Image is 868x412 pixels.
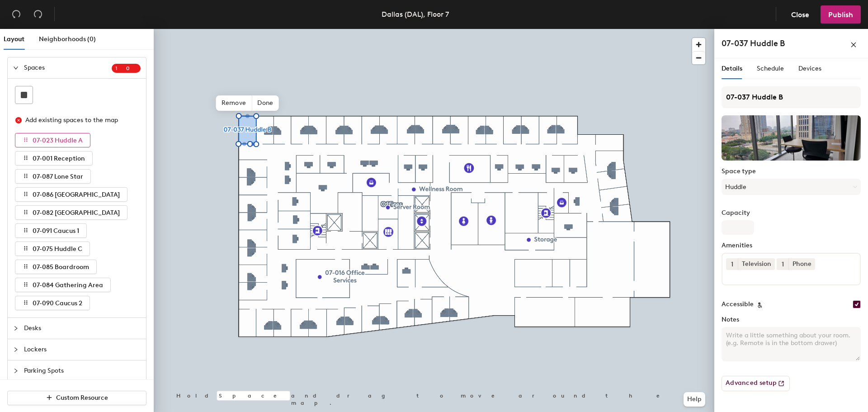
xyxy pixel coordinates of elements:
button: Publish [821,5,861,24]
div: Dallas (DAL), Floor 7 [382,9,449,20]
span: 07-001 Reception [33,155,85,162]
button: 07-075 Huddle C [15,242,90,256]
span: 07-085 Boardroom [33,263,89,271]
button: Advanced setup [722,376,790,391]
span: 07-091 Caucus 1 [33,227,79,235]
label: Accessible [722,301,754,308]
span: 07-023 Huddle A [33,137,83,144]
span: close [850,42,857,48]
div: Television [738,258,775,270]
span: collapsed [13,368,19,374]
span: Desks [24,318,141,339]
div: Add existing spaces to the map [25,115,133,125]
span: undo [12,9,21,19]
button: 07-086 [GEOGRAPHIC_DATA] [15,187,127,202]
span: 07-082 [GEOGRAPHIC_DATA] [33,209,120,217]
span: Parking Spots [24,360,141,381]
button: 07-023 Huddle A [15,133,90,147]
button: Help [684,392,705,407]
button: 1 [777,258,788,270]
button: Custom Resource [7,391,146,405]
button: 07-087 Lone Star [15,169,91,184]
button: Undo (⌘ + Z) [7,5,25,24]
span: collapsed [13,326,19,331]
span: Details [722,65,742,72]
button: 07-082 [GEOGRAPHIC_DATA] [15,205,127,220]
button: Close [783,5,817,24]
label: Notes [722,316,861,323]
span: Remove [216,95,252,111]
span: close-circle [15,117,22,123]
span: Done [252,95,278,111]
div: Phone [788,258,815,270]
button: Redo (⌘ + ⇧ + Z) [29,5,47,24]
span: 1 [115,65,126,71]
span: 0 [126,65,137,71]
label: Capacity [722,209,861,217]
span: Close [791,10,809,19]
span: collapsed [13,347,19,352]
button: 07-090 Caucus 2 [15,296,90,310]
button: 07-091 Caucus 1 [15,223,87,238]
span: 07-084 Gathering Area [33,281,103,289]
label: Amenities [722,242,861,249]
span: Schedule [757,65,784,72]
button: 1 [726,258,738,270]
span: Custom Resource [56,394,108,402]
sup: 10 [112,64,141,73]
label: Space type [722,168,861,175]
span: 1 [782,260,784,269]
span: 1 [731,260,733,269]
span: Neighborhoods (0) [39,35,96,43]
span: expanded [13,65,19,71]
span: Layout [4,35,24,43]
span: 07-087 Lone Star [33,173,83,180]
img: The space named 07-037 Huddle B [722,115,861,161]
button: 07-001 Reception [15,151,93,166]
span: Publish [828,10,853,19]
button: 07-085 Boardroom [15,260,97,274]
span: Spaces [24,57,112,78]
span: Devices [798,65,821,72]
button: Huddle [722,179,861,195]
button: 07-084 Gathering Area [15,278,111,292]
span: 07-075 Huddle C [33,245,82,253]
span: 07-086 [GEOGRAPHIC_DATA] [33,191,120,199]
h4: 07-037 Huddle B [722,38,785,49]
span: Lockers [24,339,141,360]
span: 07-090 Caucus 2 [33,299,82,307]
